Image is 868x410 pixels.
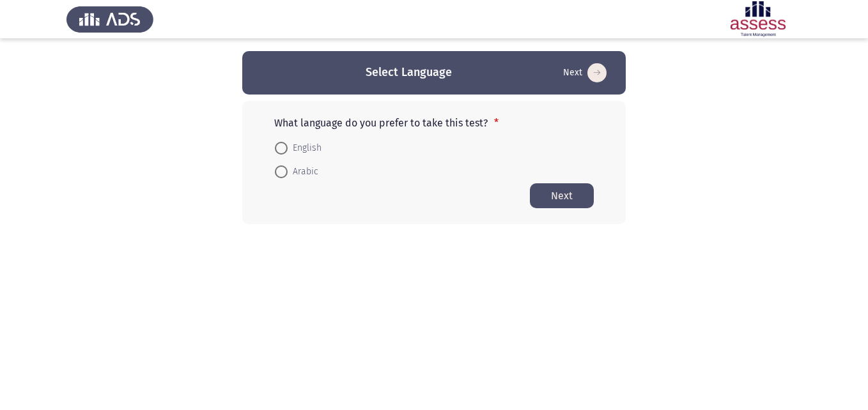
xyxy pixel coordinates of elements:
span: Arabic [288,164,318,179]
h3: Select Language [366,65,452,80]
button: Start assessment [559,63,610,83]
img: Assess Talent Management logo [66,1,153,37]
img: Assessment logo of ASSESS Employability - EBI [715,1,802,37]
p: What language do you prefer to take this test? [274,117,594,129]
button: Start assessment [530,183,594,208]
span: English [288,140,322,156]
